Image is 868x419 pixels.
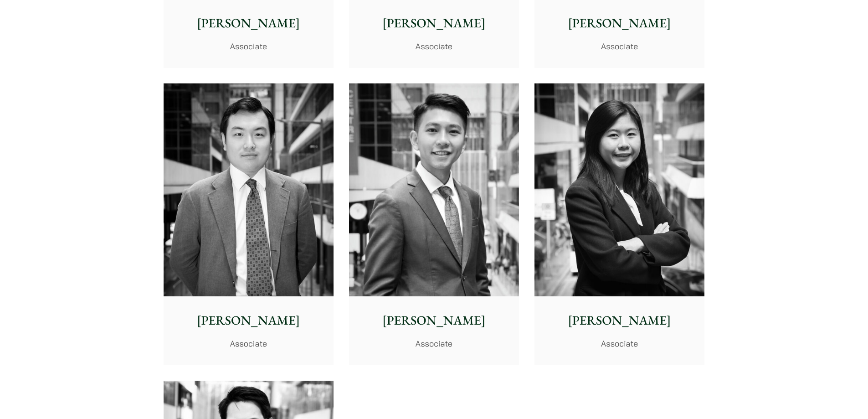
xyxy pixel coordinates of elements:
[164,83,334,365] a: [PERSON_NAME] Associate
[356,337,512,350] p: Associate
[356,311,512,330] p: [PERSON_NAME]
[349,83,519,365] a: [PERSON_NAME] Associate
[542,40,697,52] p: Associate
[171,311,326,330] p: [PERSON_NAME]
[542,14,697,33] p: [PERSON_NAME]
[171,40,326,52] p: Associate
[534,83,704,365] a: [PERSON_NAME] Associate
[542,311,697,330] p: [PERSON_NAME]
[171,337,326,350] p: Associate
[542,337,697,350] p: Associate
[356,14,512,33] p: [PERSON_NAME]
[171,14,326,33] p: [PERSON_NAME]
[356,40,512,52] p: Associate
